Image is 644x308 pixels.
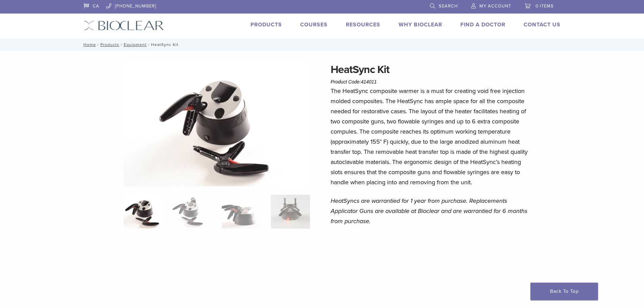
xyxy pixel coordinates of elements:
[535,3,554,9] span: 0 items
[251,21,282,28] a: Products
[460,21,505,28] a: Find A Doctor
[524,21,560,28] a: Contact Us
[84,21,164,30] img: Bioclear
[530,283,598,300] a: Back To Top
[96,43,100,46] span: /
[439,3,458,9] span: Search
[100,42,119,47] a: Products
[79,39,566,51] nav: HeatSync Kit
[147,43,151,46] span: /
[346,21,380,28] a: Resources
[331,62,529,78] h1: HeatSync Kit
[81,42,96,47] a: Home
[222,195,261,229] img: HeatSync Kit - Image 3
[331,197,527,225] em: HeatSyncs are warrantied for 1 year from purchase. Replacements Applicator Guns are available at ...
[119,43,124,46] span: /
[123,195,162,229] img: HeatSync-Kit-4-324x324.jpg
[271,195,310,229] img: HeatSync Kit - Image 4
[331,86,529,187] p: The HeatSync composite warmer is a must for creating void free injection molded composites. The H...
[300,21,328,28] a: Courses
[124,42,147,47] a: Equipment
[399,21,442,28] a: Why Bioclear
[361,79,377,85] span: 414011
[172,195,211,229] img: HeatSync Kit - Image 2
[479,3,511,9] span: My Account
[123,62,310,186] img: HeatSync Kit-4
[331,79,377,85] span: Product Code:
